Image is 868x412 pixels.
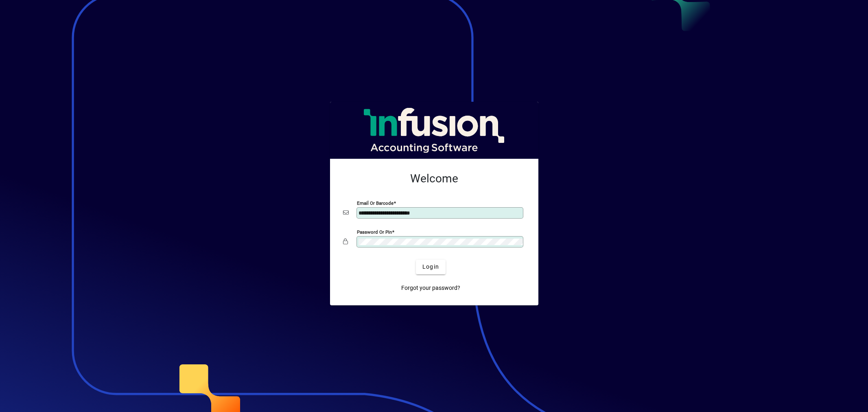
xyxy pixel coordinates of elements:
[343,172,525,186] h2: Welcome
[357,229,392,234] mat-label: Password or Pin
[422,263,439,271] span: Login
[398,281,464,296] a: Forgot your password?
[401,284,460,292] span: Forgot your password?
[416,260,446,274] button: Login
[357,200,394,206] mat-label: Email or Barcode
